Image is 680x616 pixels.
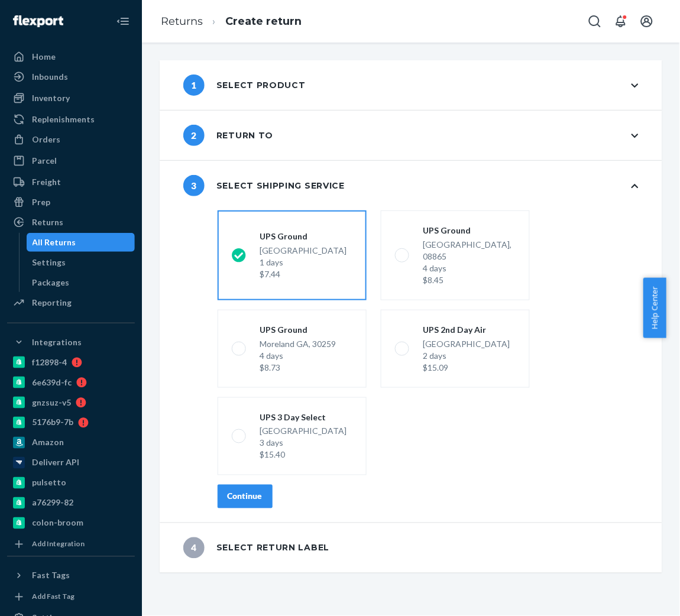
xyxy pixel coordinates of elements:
div: Select product [183,74,306,96]
div: $15.40 [260,449,347,461]
div: Orders [32,134,60,145]
a: Create return [225,15,302,28]
img: Flexport logo [13,15,63,27]
ol: breadcrumbs [151,4,311,39]
div: $15.09 [423,362,510,374]
a: a76299-82 [7,494,135,513]
a: Returns [161,15,203,28]
div: [GEOGRAPHIC_DATA] [260,426,347,461]
div: Returns [32,216,63,228]
button: Open Search Box [583,9,607,33]
div: f12898-4 [32,356,67,368]
div: Amazon [32,437,64,449]
a: Inbounds [7,67,135,86]
div: 5176b9-7b [32,417,73,429]
a: gnzsuz-v5 [7,393,135,412]
a: Settings [27,253,135,272]
div: Inventory [32,92,70,104]
div: [GEOGRAPHIC_DATA], 08865 [423,239,516,286]
div: 6e639d-fc [32,377,72,388]
div: $8.73 [260,362,336,374]
div: 3 days [260,437,347,449]
div: Moreland GA, 30259 [260,338,336,374]
div: Deliverr API [32,457,79,469]
a: Parcel [7,151,135,170]
span: 4 [183,537,205,559]
a: f12898-4 [7,353,135,372]
button: Open account menu [635,9,659,33]
div: UPS Ground [260,231,347,242]
div: a76299-82 [32,497,73,509]
div: 4 days [423,262,516,274]
a: All Returns [27,233,135,252]
div: gnzsuz-v5 [32,397,71,408]
button: Continue [218,485,273,508]
div: Add Fast Tag [32,592,75,602]
div: UPS 3 Day Select [260,411,347,423]
a: Inventory [7,89,135,108]
div: Return to [183,125,273,146]
a: Reporting [7,293,135,312]
div: Packages [33,277,70,288]
a: Returns [7,213,135,232]
div: Prep [32,196,50,208]
div: $7.44 [260,268,347,280]
div: UPS Ground [260,324,336,336]
div: All Returns [33,236,76,248]
span: 1 [183,74,205,96]
div: Select return label [183,537,329,559]
a: Amazon [7,433,135,452]
a: pulsetto [7,474,135,492]
div: Fast Tags [32,570,70,582]
div: Select shipping service [183,175,345,196]
button: Help Center [643,278,666,338]
button: Close Navigation [111,9,135,33]
div: Add Integration [32,539,85,549]
a: Packages [27,273,135,292]
a: Home [7,47,135,66]
a: Orders [7,130,135,149]
span: 3 [183,175,205,196]
span: 2 [183,125,205,146]
div: UPS Ground [423,225,516,236]
a: Freight [7,173,135,192]
a: Deliverr API [7,453,135,472]
button: Open notifications [609,9,633,33]
div: Replenishments [32,114,95,125]
a: Prep [7,193,135,212]
a: colon-broom [7,514,135,533]
div: 1 days [260,257,347,268]
div: colon-broom [32,517,83,529]
div: [GEOGRAPHIC_DATA] [423,338,510,374]
div: 2 days [423,350,510,362]
div: Integrations [32,336,82,348]
a: Add Fast Tag [7,590,135,604]
a: 6e639d-fc [7,373,135,392]
div: 4 days [260,350,336,362]
div: Home [32,51,56,63]
div: Continue [228,491,263,502]
div: $8.45 [423,274,516,286]
div: Freight [32,176,61,188]
button: Integrations [7,333,135,352]
a: Add Integration [7,537,135,552]
div: [GEOGRAPHIC_DATA] [260,245,347,280]
div: Reporting [32,297,72,309]
div: Parcel [32,155,57,167]
div: Inbounds [32,71,68,83]
div: pulsetto [32,477,66,489]
a: Replenishments [7,110,135,129]
div: Settings [33,257,66,268]
div: UPS 2nd Day Air [423,324,510,336]
button: Fast Tags [7,566,135,585]
a: 5176b9-7b [7,413,135,432]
